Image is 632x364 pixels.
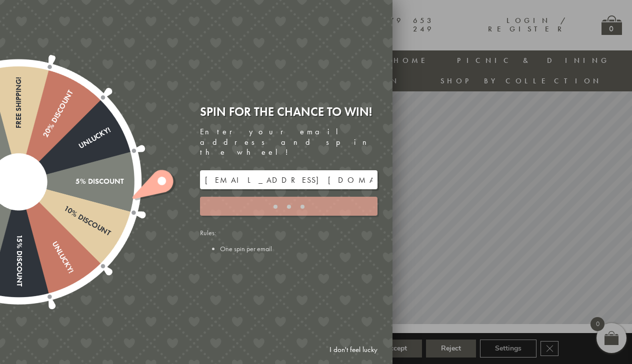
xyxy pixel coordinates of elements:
div: 5% Discount [19,178,124,186]
div: 10% Discount [16,178,111,238]
input: Your email [200,170,377,189]
a: I don't feel lucky [324,341,382,359]
div: Unlucky! [16,126,111,186]
div: Rules: [200,228,377,253]
div: Free shipping! [14,77,23,182]
div: Enter your email address and spin the wheel! [200,127,377,158]
li: One spin per email [220,244,377,253]
div: Spin for the chance to win! [200,104,377,119]
div: Unlucky! [15,180,75,275]
div: 20% Discount [15,89,75,184]
div: 15% Discount [14,182,23,287]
